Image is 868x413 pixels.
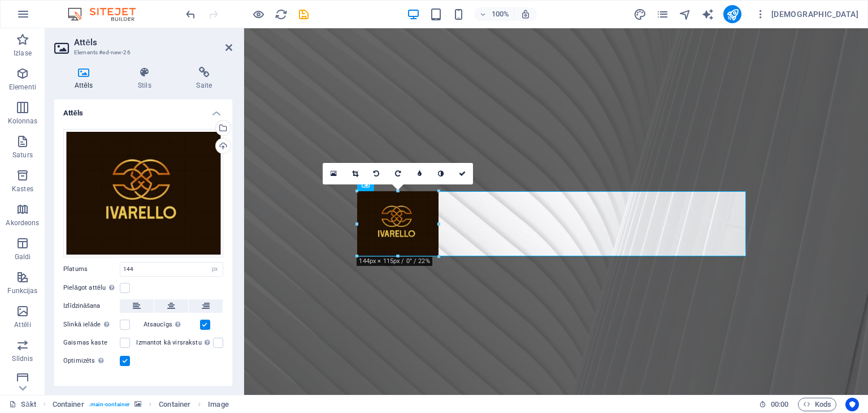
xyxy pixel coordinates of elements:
[53,398,84,411] span: Click to select. Double-click to edit
[387,163,409,184] a: Pagriezt pa labi par 90°
[74,37,97,48] font: Attēls
[679,8,692,21] i: Navigators
[6,219,39,227] font: Akordeons
[845,398,859,411] button: Lietotājcentriskums
[12,151,33,159] font: Saturs
[14,321,31,329] font: Attēli
[701,7,714,21] button: teksta_ģenerators
[656,7,669,21] button: lapas
[723,5,741,23] button: publicēt
[63,339,107,346] font: Gaismas kaste
[63,357,96,364] font: Optimizēts
[63,284,106,291] font: Pielāgot attēlu
[815,400,831,408] font: Kods
[63,386,86,394] font: Teksts
[74,49,131,55] font: Elements #ed-new-26
[452,163,473,184] a: Apstiprināt (Ctrl +)
[430,163,452,184] a: Pelēktoņu
[8,117,38,125] font: Kolonnas
[63,321,101,328] font: Slinkā ielāde
[89,398,130,411] span: . main-container
[63,109,83,117] font: Attēls
[21,400,36,408] font: Sākt
[9,83,36,91] font: Elementi
[184,8,197,21] i: Undo: Change image (Ctrl+Z)
[63,129,223,257] div: logoivarello-OpqHx4KPWGmC9p296a4EBg.jpg
[138,81,151,89] font: Stils
[14,49,32,57] font: Izlase
[65,7,150,21] img: Redaktora logotips
[275,8,288,21] i: Atkārtoti ielādēt lapu
[750,5,863,23] button: [DEMOGRAPHIC_DATA]
[633,7,646,21] button: dizains
[297,8,310,21] i: Saglabāt (Ctrl+S)
[15,253,31,261] font: Galdi
[357,257,432,266] div: 144px × 115px / 0° / 22%
[134,401,141,407] i: This element contains a background
[63,265,88,273] font: Platums
[12,355,33,363] font: Slīdnis
[771,400,788,408] font: 00:00
[297,7,310,21] button: saglabāt
[409,163,430,184] a: Izpludināšana
[159,398,190,411] span: Click to select. Double-click to edit
[274,7,288,21] button: pārlādēt
[366,163,387,184] a: Pagriezt pa kreisi par 90°
[208,398,228,411] span: Click to select. Double-click to edit
[323,163,344,184] a: Atlasiet failus no failu pārvaldnieka, attēlu krājuma fotoattēliem vai augšupielādējiet failu(-us)
[12,185,33,193] font: Kastes
[492,10,509,18] font: 100%
[701,8,714,21] i: Mākslīgā intelekta rakstnieks
[136,339,201,346] font: Izmantot kā virsrakstu
[63,302,100,309] font: Izlīdzināšana
[474,7,514,21] button: 100%
[251,7,265,21] button: Noklikšķiniet šeit, lai izietu no priekšskatījuma režīma un turpinātu rediģēšanu
[520,9,531,19] i: Mainot izmēru, tālummaiņas līmenis automātiski tiek pielāgots izvēlētajai ierīcei.
[798,398,836,411] button: Kods
[344,163,366,184] a: Apgriešanas režīms
[196,81,212,89] font: Saite
[633,8,646,21] i: Dizains (Ctrl+Alt+Y)
[9,398,36,411] a: Noklikšķiniet, lai atceltu atlasi. Veiciet dubultklikšķi, lai atvērtu lapas
[771,10,858,19] font: [DEMOGRAPHIC_DATA]
[759,398,789,411] h6: Sesijas laiks
[184,7,197,21] button: atsaukt
[656,8,669,21] i: Lapas (Ctrl+Alt+S)
[726,8,739,21] i: Publicēt
[75,81,93,89] font: Attēls
[678,7,692,21] button: navigators
[7,287,37,295] font: Funkcijas
[144,321,172,328] font: Atsaucīgs
[53,398,229,411] nav: navigācijas josla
